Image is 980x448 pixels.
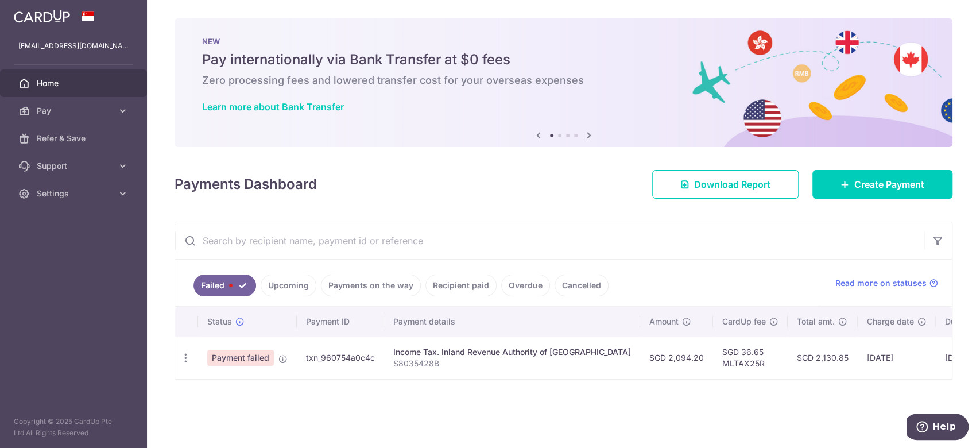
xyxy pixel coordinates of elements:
[835,277,927,289] span: Read more on statuses
[37,133,113,144] span: Refer & Save
[202,74,925,87] h6: Zero processing fees and lowered transfer cost for your overseas expenses
[652,170,799,199] a: Download Report
[175,174,317,195] h4: Payments Dashboard
[202,37,925,46] p: NEW
[425,275,497,296] a: Recipient paid
[555,275,609,296] a: Cancelled
[835,277,938,289] a: Read more on statuses
[193,275,256,296] a: Failed
[384,307,640,337] th: Payment details
[797,316,835,327] span: Total amt.
[202,101,344,113] a: Learn more about Bank Transfer
[202,51,925,69] h5: Pay internationally via Bank Transfer at $0 fees
[175,222,924,259] input: Search by recipient name, payment id or reference
[37,78,113,89] span: Home
[321,275,421,296] a: Payments on the way
[18,40,129,52] p: [EMAIL_ADDRESS][DOMAIN_NAME]
[37,105,113,117] span: Pay
[14,9,70,23] img: CardUp
[858,337,936,379] td: [DATE]
[907,414,969,442] iframe: Opens a widget where you can find more information
[713,337,788,379] td: SGD 36.65 MLTAX25R
[640,337,713,379] td: SGD 2,094.20
[297,337,384,379] td: txn_960754a0c4c
[261,275,316,296] a: Upcoming
[207,316,232,327] span: Status
[694,177,770,191] span: Download Report
[393,358,631,369] p: S8035428B
[393,346,631,358] div: Income Tax. Inland Revenue Authority of [GEOGRAPHIC_DATA]
[867,316,914,327] span: Charge date
[207,350,274,366] span: Payment failed
[297,307,384,337] th: Payment ID
[175,18,952,147] img: Bank transfer banner
[812,170,952,199] a: Create Payment
[649,316,679,327] span: Amount
[945,316,979,327] span: Due date
[788,337,858,379] td: SGD 2,130.85
[37,160,113,172] span: Support
[37,188,113,199] span: Settings
[722,316,766,327] span: CardUp fee
[501,275,550,296] a: Overdue
[854,177,924,191] span: Create Payment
